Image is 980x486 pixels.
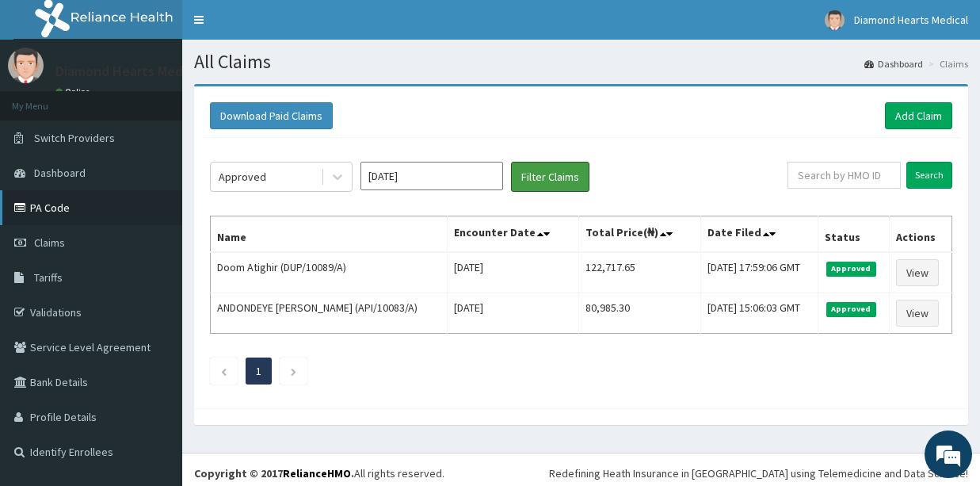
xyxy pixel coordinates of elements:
[8,320,302,376] textarea: Type your message and hit 'Enter'
[578,293,700,334] td: 80,985.30
[818,216,890,253] th: Status
[896,259,939,286] a: View
[826,302,876,316] span: Approved
[260,8,298,46] div: Minimize live chat window
[211,293,448,334] td: ANDONDEYE [PERSON_NAME] (API/10083/A)
[34,166,86,180] span: Dashboard
[700,216,818,253] th: Date Filed
[578,216,700,253] th: Total Price(₦)
[283,466,351,480] a: RelianceHMO
[896,300,939,327] a: View
[511,162,589,192] button: Filter Claims
[219,169,266,185] div: Approved
[826,262,876,276] span: Approved
[34,131,115,145] span: Switch Providers
[34,235,65,250] span: Claims
[447,216,578,253] th: Encounter Date
[700,252,818,293] td: [DATE] 17:59:06 GMT
[825,10,845,30] img: User Image
[578,252,700,293] td: 122,717.65
[220,364,227,378] a: Previous page
[864,57,923,71] a: Dashboard
[29,79,64,119] img: d_794563401_company_1708531726252_794563401
[194,466,354,480] strong: Copyright © 2017 .
[211,216,448,253] th: Name
[8,48,44,83] img: User Image
[34,270,63,285] span: Tariffs
[55,86,93,98] a: Online
[885,102,952,129] a: Add Claim
[290,364,297,378] a: Next page
[194,52,968,72] h1: All Claims
[447,252,578,293] td: [DATE]
[549,465,968,481] div: Redefining Heath Insurance in [GEOGRAPHIC_DATA] using Telemedicine and Data Science!
[890,216,952,253] th: Actions
[447,293,578,334] td: [DATE]
[55,64,204,78] p: Diamond Hearts Medical
[787,162,901,189] input: Search by HMO ID
[925,57,968,71] li: Claims
[256,364,261,378] a: Page 1 is your current page
[360,162,503,190] input: Select Month and Year
[211,252,448,293] td: Doom Atighir (DUP/10089/A)
[854,13,968,27] span: Diamond Hearts Medical
[906,162,952,189] input: Search
[700,293,818,334] td: [DATE] 15:06:03 GMT
[82,89,266,109] div: Chat with us now
[92,144,219,304] span: We're online!
[210,102,333,129] button: Download Paid Claims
